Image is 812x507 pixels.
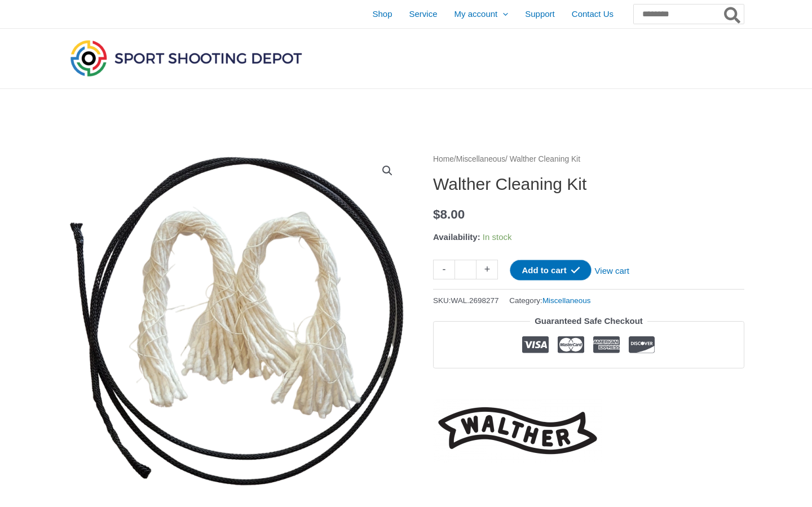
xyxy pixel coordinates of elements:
[542,296,591,305] a: Miscellaneous
[433,377,744,390] iframe: Customer reviews powered by Trustpilot
[433,293,499,308] span: SKU:
[592,260,633,279] a: View cart
[377,161,398,181] a: View full-screen image gallery
[509,293,590,308] span: Category:
[433,260,454,279] a: -
[433,174,744,194] h1: Walther Cleaning Kit
[530,313,647,329] legend: Guaranteed Safe Checkout
[433,207,465,221] bdi: 8.00
[454,260,476,279] input: Product quantity
[433,232,480,242] span: Availability:
[433,152,744,167] nav: Breadcrumb
[483,232,512,242] span: In stock
[433,399,602,462] a: Walther
[433,207,440,221] span: $
[433,155,454,163] a: Home
[68,37,304,79] img: Sport Shooting Depot
[476,260,498,279] a: +
[722,5,744,24] button: Search
[510,260,591,281] button: Add to cart
[451,296,499,305] span: WAL.2698277
[456,155,505,163] a: Miscellaneous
